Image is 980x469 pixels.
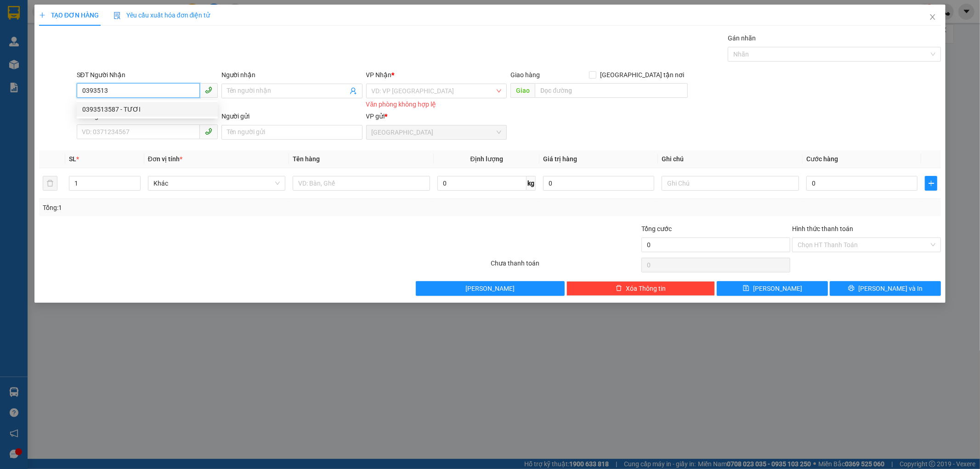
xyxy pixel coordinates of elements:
[372,125,502,139] span: Sài Gòn
[626,283,666,294] span: Xóa Thông tin
[543,155,577,163] span: Giá trị hàng
[929,13,936,21] span: close
[641,225,672,232] span: Tổng cước
[848,285,855,292] span: printer
[792,225,853,232] label: Hình thức thanh toán
[416,281,565,296] button: [PERSON_NAME]
[366,111,507,121] div: VP gửi
[39,11,99,19] span: TẠO ĐƠN HÀNG
[566,281,715,296] button: deleteXóa Thông tin
[920,5,946,30] button: Close
[858,283,923,294] span: [PERSON_NAME] và In
[100,11,122,34] img: logo.jpg
[11,59,40,102] b: Xe Đăng Nhân
[658,150,803,168] th: Ghi chú
[82,104,212,114] div: 0393513587 - TƯƠI
[465,283,515,294] span: [PERSON_NAME]
[293,155,320,163] span: Tên hàng
[527,176,536,191] span: kg
[350,87,357,95] span: user-add
[221,111,363,121] div: Người gửi
[148,155,182,163] span: Đơn vị tính
[39,12,45,18] span: plus
[830,281,941,296] button: printer[PERSON_NAME] và In
[205,128,212,135] span: phone
[366,71,392,79] span: VP Nhận
[753,283,802,294] span: [PERSON_NAME]
[113,12,121,19] img: icon
[717,281,828,296] button: save[PERSON_NAME]
[366,99,507,110] div: Văn phòng không hợp lệ
[113,11,210,19] span: Yêu cầu xuất hóa đơn điện tử
[221,70,363,80] div: Người nhận
[77,44,126,55] li: (c) 2017
[925,176,937,191] button: plus
[543,176,654,191] input: 0
[616,285,622,292] span: delete
[925,180,937,187] span: plus
[293,176,430,191] input: VD: Bàn, Ghế
[153,176,280,190] span: Khác
[510,83,535,98] span: Giao
[205,86,212,94] span: phone
[662,176,799,191] input: Ghi Chú
[728,34,756,42] label: Gán nhãn
[77,70,218,80] div: SĐT Người Nhận
[470,155,503,163] span: Định lượng
[57,13,91,57] b: Gửi khách hàng
[743,285,749,292] span: save
[806,155,838,163] span: Cước hàng
[490,258,641,274] div: Chưa thanh toán
[77,35,126,42] b: [DOMAIN_NAME]
[43,176,57,191] button: delete
[510,71,540,79] span: Giao hàng
[69,155,76,163] span: SL
[596,70,688,80] span: [GEOGRAPHIC_DATA] tận nơi
[77,102,218,117] div: 0393513587 - TƯƠI
[43,203,378,213] div: Tổng: 1
[535,83,688,98] input: Dọc đường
